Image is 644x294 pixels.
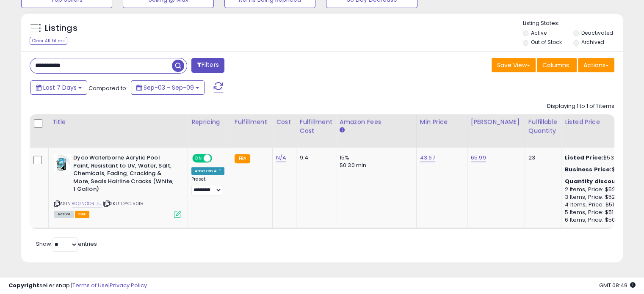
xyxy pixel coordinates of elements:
div: 6 Items, Price: $50.75 [565,216,635,224]
b: Quantity discounts [565,177,626,185]
span: ON [193,155,204,162]
div: Amazon Fees [340,118,413,126]
small: Amazon Fees. [340,126,345,134]
button: Save View [492,58,536,72]
label: Active [531,29,547,36]
b: Listed Price: [565,154,603,162]
button: Actions [578,58,614,72]
button: Sep-03 - Sep-09 [131,80,205,95]
p: Listing States: [523,19,623,27]
div: $53.98 [565,154,635,162]
label: Archived [581,38,604,46]
div: : [565,178,635,185]
span: All listings currently available for purchase on Amazon [54,211,74,218]
label: Out of Stock [531,38,562,46]
a: 65.99 [471,154,486,162]
div: 23 [528,154,555,162]
b: Dyco Waterborne Acrylic Pool Paint, Resistant to UV, Water, Salt, Chemicals, Fading, Cracking & M... [73,154,176,195]
div: [PERSON_NAME] [471,118,521,126]
div: $53.97 [565,166,635,173]
strong: Copyright [8,281,39,289]
div: ASIN: [54,154,181,217]
span: | SKU: DYC15018 [103,200,144,207]
span: Columns [542,61,569,69]
div: Title [52,118,184,126]
span: Show: entries [36,240,97,248]
div: Fulfillment Cost [300,118,332,135]
span: 2025-09-17 08:49 GMT [599,281,636,289]
div: 3 Items, Price: $52.37 [565,193,635,201]
label: Deactivated [581,29,613,36]
div: 4 Items, Price: $51.83 [565,201,635,209]
div: Repricing [191,118,227,126]
div: Fulfillment [235,118,269,126]
div: Displaying 1 to 1 of 1 items [547,102,614,110]
div: 2 Items, Price: $52.91 [565,186,635,193]
img: 41gBbvf3SUL._SL40_.jpg [54,154,71,171]
div: Min Price [420,118,464,126]
div: Amazon AI * [191,167,224,175]
h5: Listings [45,22,77,34]
a: Terms of Use [72,281,108,289]
div: Cost [276,118,293,126]
div: Fulfillable Quantity [528,118,558,135]
span: Compared to: [88,84,127,92]
small: FBA [235,154,250,163]
a: B00NOORIJU [72,200,102,207]
button: Last 7 Days [30,80,87,95]
div: Preset: [191,176,224,195]
button: Filters [191,58,224,73]
div: Clear All Filters [30,37,67,45]
div: Listed Price [565,118,638,126]
div: 9.4 [300,154,329,162]
button: Columns [537,58,577,72]
a: N/A [276,154,286,162]
a: Privacy Policy [110,281,147,289]
div: 5 Items, Price: $51.29 [565,209,635,216]
span: OFF [211,155,224,162]
div: 15% [340,154,410,162]
span: Last 7 Days [43,83,77,92]
div: $0.30 min [340,162,410,169]
a: 43.67 [420,154,435,162]
div: seller snap | | [8,282,147,290]
b: Business Price: [565,165,611,173]
span: FBA [75,211,89,218]
span: Sep-03 - Sep-09 [144,83,194,92]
